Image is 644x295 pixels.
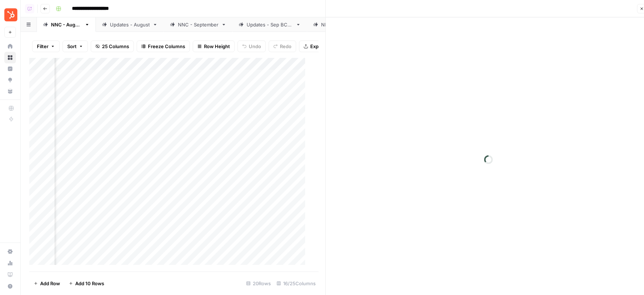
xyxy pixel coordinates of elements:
[148,43,185,50] span: Freeze Columns
[243,278,274,289] div: 20 Rows
[247,21,293,28] div: Updates - Sep BCAP
[4,246,16,257] a: Settings
[29,278,64,289] button: Add Row
[4,281,16,292] button: Help + Support
[37,43,48,50] span: Filter
[238,41,266,52] button: Undo
[64,278,108,289] button: Add 10 Rows
[164,17,233,32] a: NNC - September
[37,17,96,32] a: NNC - [DATE]
[51,21,82,28] div: NNC - [DATE]
[280,43,291,50] span: Redo
[4,41,16,52] a: Home
[110,21,150,28] div: Updates - August
[204,43,230,50] span: Row Height
[4,8,17,21] img: Blog Content Action Plan Logo
[137,41,190,52] button: Freeze Columns
[4,52,16,63] a: Browse
[307,17,373,32] a: NNC - Oct BCAP
[32,41,60,52] button: Filter
[4,74,16,86] a: Opportunities
[274,278,319,289] div: 16/25 Columns
[67,43,77,50] span: Sort
[249,43,261,50] span: Undo
[40,280,60,287] span: Add Row
[4,63,16,75] a: Insights
[4,269,16,281] a: Learning Hub
[96,17,164,32] a: Updates - August
[269,41,296,52] button: Redo
[321,21,359,28] div: NNC - Oct BCAP
[193,41,235,52] button: Row Height
[299,41,341,52] button: Export CSV
[178,21,218,28] div: NNC - September
[233,17,307,32] a: Updates - Sep BCAP
[4,85,16,97] a: Your Data
[91,41,134,52] button: 25 Columns
[4,6,16,24] button: Workspace: Blog Content Action Plan
[310,43,336,50] span: Export CSV
[75,280,104,287] span: Add 10 Rows
[63,41,88,52] button: Sort
[102,43,129,50] span: 25 Columns
[4,257,16,269] a: Usage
